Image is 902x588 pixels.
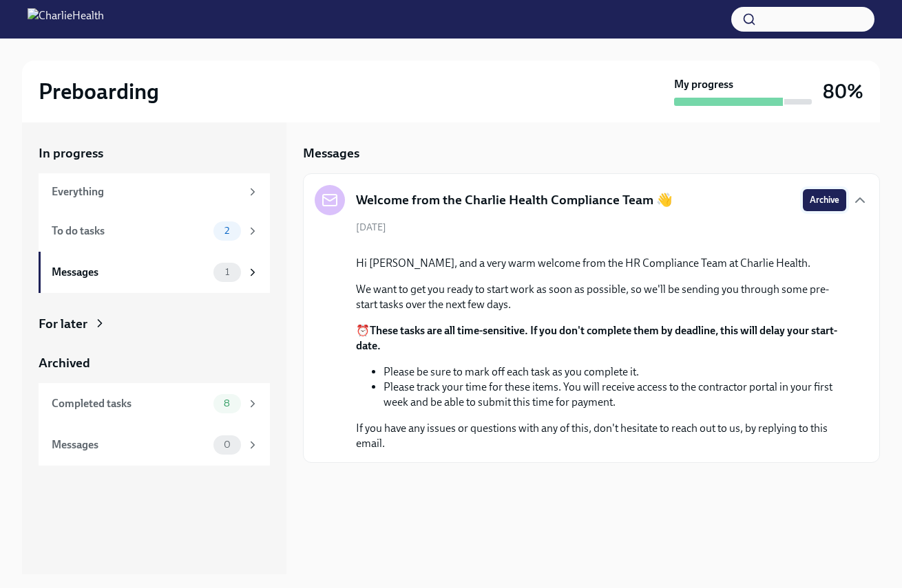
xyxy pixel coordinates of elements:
p: If you have any issues or questions with any of this, don't hesitate to reach out to us, by reply... [356,421,846,451]
a: Messages0 [39,424,270,466]
span: 0 [216,439,239,450]
h2: Preboarding [39,78,159,105]
h5: Messages [303,144,359,162]
button: Archive [803,189,846,211]
h5: Welcome from the Charlie Health Compliance Team 👋 [356,191,673,209]
a: Everything [39,173,270,210]
h3: 80% [823,79,863,104]
strong: These tasks are all time-sensitive. If you don't complete them by deadline, this will delay your ... [356,324,837,352]
div: To do tasks [52,224,208,239]
li: Please track your time for these items. You will receive access to the contractor portal in your ... [384,380,846,410]
img: CharlieHealth [28,8,104,30]
p: ⏰ [356,323,846,353]
li: Please be sure to mark off each task as you complete it. [384,364,846,380]
a: Messages1 [39,252,270,293]
div: Messages [52,265,208,280]
div: Messages [52,437,208,453]
span: Archive [810,193,839,207]
a: To do tasks2 [39,210,270,252]
span: 8 [216,398,238,409]
span: 2 [216,226,238,236]
a: Archived [39,354,270,372]
div: Completed tasks [52,396,208,411]
a: For later [39,315,270,333]
a: Completed tasks8 [39,383,270,424]
a: In progress [39,144,270,162]
strong: My progress [674,77,733,92]
span: 1 [217,267,238,277]
span: [DATE] [356,221,386,234]
p: We want to get you ready to start work as soon as possible, so we'll be sending you through some ... [356,282,846,312]
p: Hi [PERSON_NAME], and a very warm welcome from the HR Compliance Team at Charlie Health. [356,256,846,271]
div: Everything [52,184,241,199]
div: For later [39,315,87,333]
